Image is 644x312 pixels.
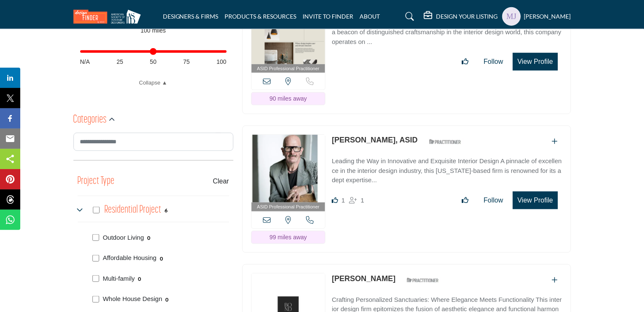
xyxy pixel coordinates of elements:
input: Select Whole House Design checkbox [92,296,99,303]
span: ASID Professional Practitioner [257,65,319,72]
a: [PERSON_NAME] [332,274,395,283]
a: Collapse ▲ [80,79,227,87]
a: PRODUCTS & RESOURCES [225,13,297,20]
p: Affordable Housing: Inexpensive, efficient home spaces [103,253,157,263]
a: [PERSON_NAME], ASID [332,136,417,144]
button: Follow [478,192,509,209]
a: Add To List [552,276,558,284]
a: Leading the Way in Innovative and Exquisite Interior Design A pinnacle of excellence in the inter... [332,151,562,185]
div: 0 Results For Outdoor Living [147,234,150,241]
span: 1 [341,197,345,204]
div: Followers [349,195,364,205]
b: 6 [165,208,168,213]
input: Select Affordable Housing checkbox [92,255,99,262]
div: DESIGN YOUR LISTING [424,11,498,22]
img: Site Logo [73,10,145,24]
b: 0 [147,235,150,241]
button: Like listing [456,53,474,70]
span: 100 miles [141,27,166,34]
buton: Clear [213,176,229,186]
p: Whole House Design: Whole House Design [103,294,162,304]
button: View Profile [513,53,557,71]
b: 0 [138,276,141,282]
h5: DESIGN YOUR LISTING [436,13,498,20]
button: Like listing [456,192,474,209]
input: Search Category [73,133,233,151]
i: Like [332,197,338,203]
span: N/A [80,57,90,66]
span: 50 [150,57,157,66]
a: DESIGNERS & FIRMS [163,13,219,20]
p: Multi-family: Apartments, condos, co-housing [103,274,135,284]
a: INVITE TO FINDER [303,13,354,20]
span: 25 [116,57,123,66]
img: ASID Qualified Practitioners Badge Icon [426,137,464,147]
h4: Residential Project: Types of projects range from simple residential renovations to highly comple... [104,203,161,217]
img: Darrin Brooks, ASID [252,135,325,203]
p: Darrin Brooks, ASID [332,134,417,146]
div: 0 Results For Affordable Housing [160,255,163,262]
img: ASID Qualified Practitioners Badge Icon [403,275,441,286]
button: Follow [478,53,509,70]
button: Show hide supplier dropdown [502,7,521,26]
p: Crafting Timeless Interiors with Bespoke Creativity and Functionality Standing as a beacon of dis... [332,18,562,47]
a: ABOUT [360,13,380,20]
input: Select Multi-family checkbox [92,275,99,282]
span: 75 [183,57,190,66]
h5: [PERSON_NAME] [524,12,571,21]
p: Outdoor Living: Outdoor Living [103,233,144,243]
input: Select Outdoor Living checkbox [92,234,99,241]
a: ASID Professional Practitioner [252,135,325,211]
p: Leading the Way in Innovative and Exquisite Interior Design A pinnacle of excellence in the inter... [332,156,562,185]
div: 6 Results For Residential Project [165,206,168,214]
span: 100 [216,57,226,66]
div: 0 Results For Multi-family [138,275,141,282]
button: View Profile [513,192,557,209]
span: 1 [361,197,364,204]
a: Search [397,10,419,23]
span: 99 miles away [270,234,307,241]
b: 0 [160,256,163,262]
div: 0 Results For Whole House Design [165,296,168,303]
input: Select Residential Project checkbox [93,207,100,213]
a: Crafting Timeless Interiors with Bespoke Creativity and Functionality Standing as a beacon of dis... [332,13,562,47]
p: Jennifer Chipman [332,273,395,285]
button: Project Type [78,173,115,189]
b: 0 [165,297,168,303]
h2: Categories [73,112,107,128]
span: ASID Professional Practitioner [257,203,319,211]
span: 90 miles away [270,95,307,102]
a: Add To List [552,138,558,145]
